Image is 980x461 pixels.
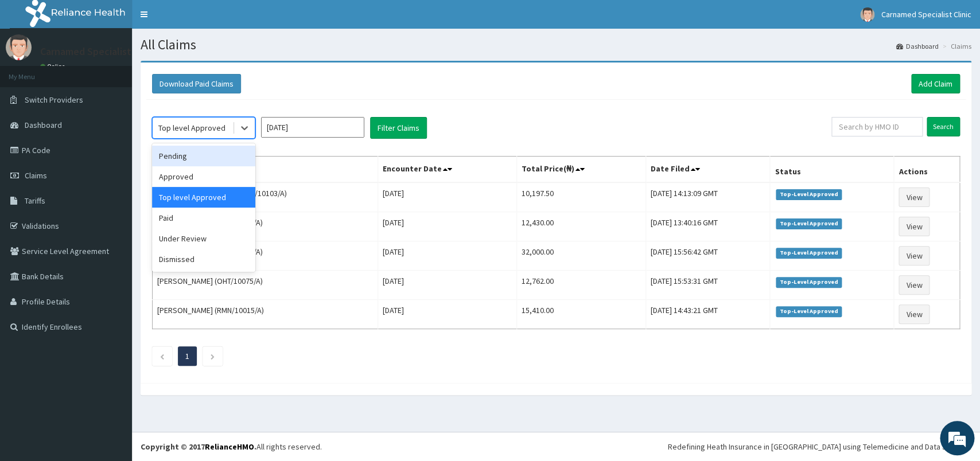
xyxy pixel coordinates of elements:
span: Switch Providers [25,95,83,105]
th: Encounter Date [378,157,516,183]
td: [DATE] 14:13:09 GMT [645,182,770,212]
td: [PERSON_NAME] (SGE/10013/A) [153,212,378,241]
a: Dashboard [896,41,939,51]
p: Carnamed Specialist Clinic [40,46,158,57]
th: Date Filed [645,157,770,183]
input: Search by HMO ID [831,117,923,136]
h1: All Claims [141,37,971,52]
div: Paid [152,208,255,228]
a: Online [40,62,68,71]
span: Dashboard [25,120,62,130]
button: Download Paid Claims [152,74,241,93]
div: Redefining Heath Insurance in [GEOGRAPHIC_DATA] using Telemedicine and Data Science! [668,441,971,452]
td: [DATE] 14:43:21 GMT [645,300,770,329]
td: 12,762.00 [517,271,646,300]
footer: All rights reserved. [132,432,980,461]
textarea: Type your message and hit 'Enter' [6,313,219,353]
div: Minimize live chat window [188,6,216,33]
a: Add Claim [911,74,960,93]
td: [DATE] 15:53:31 GMT [645,271,770,300]
div: Dismissed [152,249,255,269]
td: [DATE] 13:40:16 GMT [645,212,770,241]
button: Filter Claims [370,117,427,139]
a: View [899,275,930,295]
span: Top-Level Approved [776,189,842,200]
a: View [899,304,930,324]
img: d_794563401_company_1708531726252_794563401 [21,57,46,86]
th: Status [770,157,894,183]
span: Top-Level Approved [776,248,842,258]
div: Under Review [152,228,255,249]
li: Claims [940,41,971,51]
td: [PERSON_NAME] (RMN/10015/A) [153,300,378,329]
td: 15,410.00 [517,300,646,329]
td: [DATE] [378,182,516,212]
td: 32,000.00 [517,241,646,271]
span: Tariffs [25,196,45,206]
span: Top-Level Approved [776,218,842,229]
td: [DATE] [378,241,516,271]
a: Next page [210,351,215,361]
a: View [899,187,930,207]
td: Blessing Favour Olamide (tvl/10103/A) [153,182,378,212]
th: Name [153,157,378,183]
span: Claims [25,170,47,181]
td: [DATE] [378,271,516,300]
td: [PERSON_NAME] (OHT/10075/A) [153,271,378,300]
div: Top level Approved [158,122,225,134]
a: View [899,246,930,265]
span: Top-Level Approved [776,306,842,317]
td: [DATE] 15:56:42 GMT [645,241,770,271]
a: View [899,217,930,236]
th: Actions [894,157,960,183]
input: Select Month and Year [261,117,364,138]
th: Total Price(₦) [517,157,646,183]
td: [DATE] [378,300,516,329]
span: We're online! [67,144,158,260]
td: [DATE] [378,212,516,241]
span: Top-Level Approved [776,277,842,287]
a: Page 1 is your current page [185,351,189,361]
div: Top level Approved [152,187,255,208]
input: Search [927,117,960,136]
td: [PERSON_NAME] (OHT/10075/A) [153,241,378,271]
strong: Copyright © 2017 . [141,442,256,452]
a: Previous page [160,351,165,361]
img: User Image [6,34,32,60]
img: User Image [860,7,874,22]
div: Chat with us now [60,64,193,79]
div: Approved [152,166,255,187]
span: Carnamed Specialist Clinic [881,9,971,19]
td: 12,430.00 [517,212,646,241]
div: Pending [152,146,255,166]
td: 10,197.50 [517,182,646,212]
a: RelianceHMO [205,442,254,452]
